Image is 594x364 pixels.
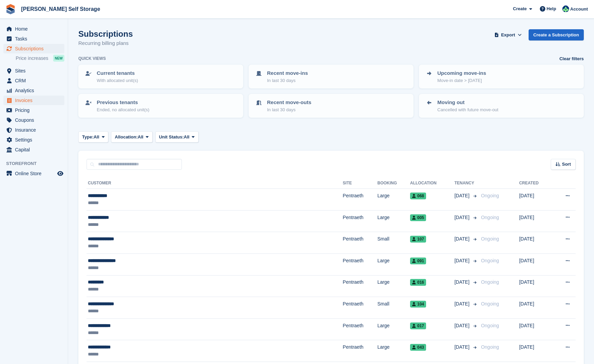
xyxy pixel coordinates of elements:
[267,99,311,106] p: Recent move-outs
[454,214,471,221] span: [DATE]
[267,106,311,113] p: In last 30 days
[343,210,377,232] td: Pentraeth
[343,189,377,211] td: Pentraeth
[15,44,56,53] span: Subscriptions
[519,297,552,319] td: [DATE]
[420,95,583,117] a: Moving out Cancelled with future move-out
[159,134,184,140] span: Unit Status:
[15,125,56,135] span: Insurance
[559,55,584,62] a: Clear filters
[410,279,426,286] span: 016
[454,344,471,351] span: [DATE]
[82,134,94,140] span: Type:
[15,115,56,125] span: Coupons
[3,145,64,154] a: menu
[343,178,377,189] th: Site
[519,210,552,232] td: [DATE]
[56,169,64,178] a: Preview store
[3,135,64,145] a: menu
[437,99,498,106] p: Moving out
[343,297,377,319] td: Pentraeth
[3,44,64,53] a: menu
[562,5,569,12] img: Dafydd Pritchard
[15,135,56,145] span: Settings
[78,55,106,62] h6: Quick views
[94,134,99,140] span: All
[15,76,56,85] span: CRM
[97,69,138,77] p: Current tenants
[410,236,426,243] span: 107
[16,54,64,62] a: Price increases NEW
[481,323,499,328] span: Ongoing
[377,232,410,254] td: Small
[410,178,454,189] th: Allocation
[15,86,56,95] span: Analytics
[437,69,486,77] p: Upcoming move-ins
[454,322,471,329] span: [DATE]
[87,178,343,189] th: Customer
[16,55,48,62] span: Price increases
[454,300,471,308] span: [DATE]
[3,169,64,178] a: menu
[481,193,499,198] span: Ongoing
[78,131,108,143] button: Type: All
[155,131,199,143] button: Unit Status: All
[3,96,64,105] a: menu
[3,86,64,95] a: menu
[78,39,133,47] p: Recurring billing plans
[15,96,56,105] span: Invoices
[481,236,499,242] span: Ongoing
[481,344,499,350] span: Ongoing
[410,258,426,264] span: 091
[547,5,556,12] span: Help
[481,301,499,307] span: Ongoing
[377,297,410,319] td: Small
[3,115,64,125] a: menu
[343,318,377,340] td: Pentraeth
[481,279,499,285] span: Ongoing
[3,105,64,115] a: menu
[15,24,56,34] span: Home
[267,77,308,84] p: In last 30 days
[481,215,499,220] span: Ongoing
[111,131,153,143] button: Allocation: All
[343,340,377,362] td: Pentraeth
[519,318,552,340] td: [DATE]
[513,5,527,12] span: Create
[3,125,64,135] a: menu
[249,95,413,117] a: Recent move-outs In last 30 days
[377,253,410,275] td: Large
[6,160,68,167] span: Storefront
[454,235,471,243] span: [DATE]
[15,66,56,76] span: Sites
[410,301,426,308] span: 104
[377,340,410,362] td: Large
[454,178,478,189] th: Tenancy
[562,161,571,168] span: Sort
[410,214,426,221] span: 005
[410,193,426,199] span: 068
[78,29,133,38] h1: Subscriptions
[519,178,552,189] th: Created
[5,4,16,14] img: stora-icon-8386f47178a22dfd0bd8f6a31ec36ba5ce8667c1dd55bd0f319d3a0aa187defe.svg
[343,253,377,275] td: Pentraeth
[53,55,64,62] div: NEW
[97,77,138,84] p: With allocated unit(s)
[3,24,64,34] a: menu
[410,344,426,351] span: 043
[15,34,56,44] span: Tasks
[249,65,413,88] a: Recent move-ins In last 30 days
[377,210,410,232] td: Large
[138,134,143,140] span: All
[97,99,150,106] p: Previous tenants
[481,258,499,263] span: Ongoing
[519,340,552,362] td: [DATE]
[437,106,498,113] p: Cancelled with future move-out
[377,189,410,211] td: Large
[97,106,150,113] p: Ended, no allocated unit(s)
[343,232,377,254] td: Pentraeth
[501,32,515,38] span: Export
[519,232,552,254] td: [DATE]
[420,65,583,88] a: Upcoming move-ins Move-in date > [DATE]
[3,76,64,85] a: menu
